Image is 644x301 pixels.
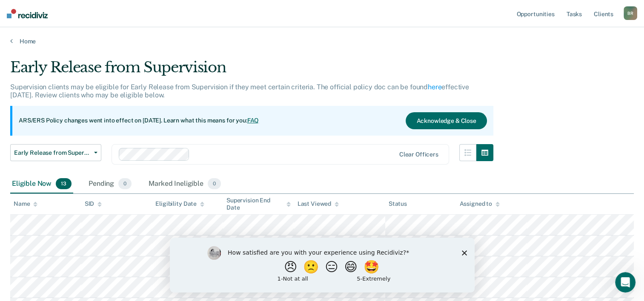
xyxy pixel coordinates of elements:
div: Eligible Now13 [10,175,73,193]
iframe: Survey by Kim from Recidiviz [170,238,475,292]
div: Status [389,200,407,207]
div: Eligibility Date [155,200,204,207]
div: Marked Ineligible0 [147,175,223,193]
p: ARS/ERS Policy changes went into effect on [DATE]. Learn what this means for you: [19,116,259,125]
div: Clear officers [399,151,438,158]
a: FAQ [247,117,259,124]
div: Last Viewed [298,200,339,207]
span: 0 [208,178,221,189]
button: BR [624,6,637,20]
div: B R [624,6,637,20]
div: Pending0 [87,175,133,193]
div: Supervision End Date [226,197,291,211]
div: Assigned to [459,200,499,207]
div: Name [14,200,37,207]
div: SID [85,200,102,207]
span: 13 [56,178,72,189]
iframe: Intercom live chat [615,272,635,292]
button: Acknowledge & Close [406,112,487,129]
p: Supervision clients may be eligible for Early Release from Supervision if they meet certain crite... [10,83,469,99]
img: Recidiviz [7,9,48,18]
span: 0 [118,178,132,189]
div: Early Release from Supervision [10,59,493,83]
a: Home [10,37,634,45]
span: Early Release from Supervision [14,149,91,156]
a: here [428,83,441,91]
button: Early Release from Supervision [10,144,101,161]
